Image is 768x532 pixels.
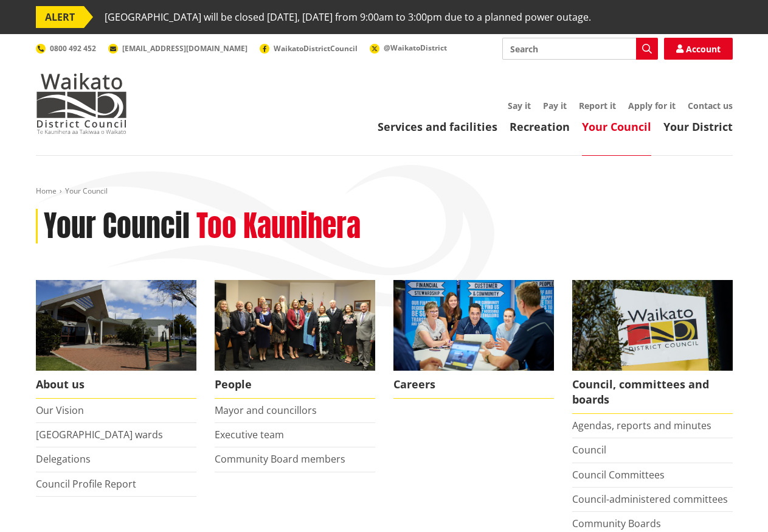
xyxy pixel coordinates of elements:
a: Mayor and councillors [215,404,317,417]
a: 0800 492 452 [36,43,96,54]
span: About us [36,371,196,399]
h2: Too Kaunihera [196,209,361,244]
span: 0800 492 452 [50,43,96,54]
nav: breadcrumb [36,186,733,197]
a: Services and facilities [378,119,497,134]
a: @WaikatoDistrict [370,43,447,53]
a: [EMAIL_ADDRESS][DOMAIN_NAME] [108,43,247,54]
a: Council-administered committees [572,492,728,506]
span: Your Council [65,186,108,196]
a: Council Profile Report [36,477,136,491]
a: Say it [508,100,531,111]
a: Report it [579,100,616,111]
img: Waikato-District-Council-sign [572,280,733,371]
a: Community Boards [572,517,661,530]
span: [GEOGRAPHIC_DATA] will be closed [DATE], [DATE] from 9:00am to 3:00pm due to a planned power outage. [105,6,591,28]
a: Account [664,38,733,60]
a: Contact us [688,100,733,111]
span: People [215,371,375,399]
a: [GEOGRAPHIC_DATA] wards [36,428,163,441]
a: Executive team [215,428,284,441]
a: Our Vision [36,404,84,417]
a: Recreation [510,119,570,134]
a: Careers [393,280,554,399]
input: Search input [502,38,658,60]
a: Agendas, reports and minutes [572,419,711,432]
span: ALERT [36,6,84,28]
span: [EMAIL_ADDRESS][DOMAIN_NAME] [122,43,247,54]
img: Waikato District Council - Te Kaunihera aa Takiwaa o Waikato [36,73,127,134]
a: Delegations [36,452,91,466]
a: Your Council [582,119,651,134]
img: WDC Building 0015 [36,280,196,371]
span: WaikatoDistrictCouncil [274,43,358,54]
h1: Your Council [44,209,190,244]
a: 2022 Council People [215,280,375,399]
a: WaikatoDistrictCouncil [260,43,358,54]
a: Waikato-District-Council-sign Council, committees and boards [572,280,733,414]
a: Community Board members [215,452,345,466]
a: Your District [663,119,733,134]
a: Council Committees [572,468,665,481]
a: WDC Building 0015 About us [36,280,196,399]
a: Apply for it [628,100,676,111]
span: Careers [393,371,554,399]
img: Office staff in meeting - Career page [393,280,554,371]
a: Pay it [543,100,567,111]
span: @WaikatoDistrict [384,43,447,53]
img: 2022 Council [215,280,375,371]
a: Home [36,186,57,196]
a: Council [572,443,606,457]
span: Council, committees and boards [572,371,733,414]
